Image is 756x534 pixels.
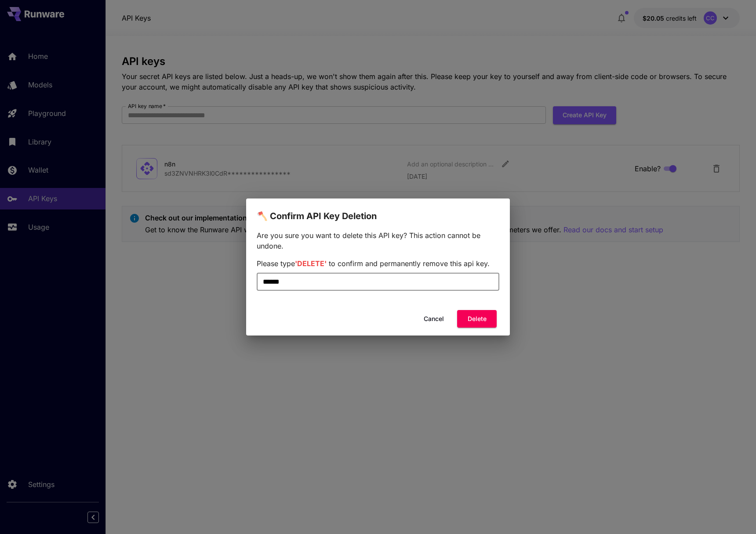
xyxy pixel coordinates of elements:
[246,198,510,223] h2: 🪓 Confirm API Key Deletion
[295,259,327,268] span: 'DELETE'
[457,310,497,328] button: Delete
[257,259,490,268] span: Please type to confirm and permanently remove this api key.
[414,310,454,328] button: Cancel
[257,230,499,251] p: Are you sure you want to delete this API key? This action cannot be undone.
